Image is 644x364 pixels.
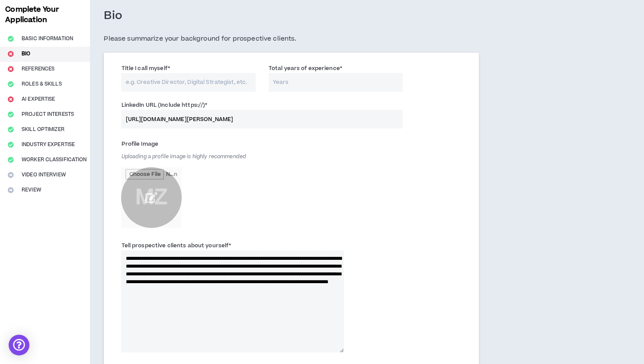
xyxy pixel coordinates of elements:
[269,61,342,75] label: Total years of experience
[121,73,255,92] input: e.g. Creative Director, Digital Strategist, etc.
[121,61,170,75] label: Title I call myself
[121,110,403,128] input: LinkedIn URL
[121,137,158,151] label: Profile Image
[104,9,122,23] h3: Bio
[9,335,29,355] div: Open Intercom Messenger
[2,4,88,25] h3: Complete Your Application
[121,98,207,112] label: LinkedIn URL (Include https://)
[269,73,403,92] input: Years
[104,34,479,44] h5: Please summarize your background for prospective clients.
[121,239,231,252] label: Tell prospective clients about yourself
[121,153,246,160] span: Uploading a profile image is highly recommended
